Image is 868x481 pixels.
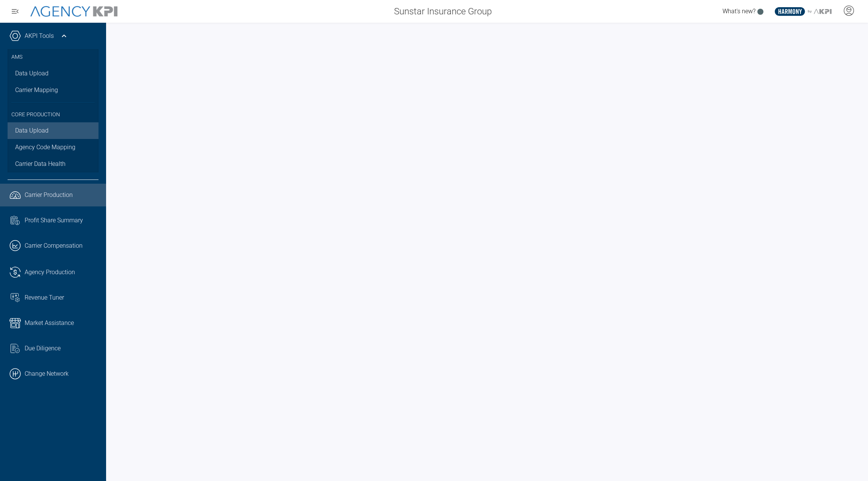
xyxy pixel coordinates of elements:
[25,241,83,250] span: Carrier Compensation
[25,191,73,200] span: Carrier Production
[25,268,75,277] span: Agency Production
[394,5,492,18] span: Sunstar Insurance Group
[25,31,54,41] a: AKPI Tools
[8,156,99,172] a: Carrier Data Health
[11,102,95,123] h3: Core Production
[11,49,95,65] h3: AMS
[8,122,99,139] a: Data Upload
[723,8,755,15] span: What's new?
[8,82,99,98] a: Carrier Mapping
[25,344,61,353] span: Due Diligence
[15,159,66,169] span: Carrier Data Health
[8,65,99,82] a: Data Upload
[25,293,64,302] span: Revenue Tuner
[8,139,99,156] a: Agency Code Mapping
[25,319,74,328] span: Market Assistance
[25,216,83,225] span: Profit Share Summary
[30,6,117,17] img: AgencyKPI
